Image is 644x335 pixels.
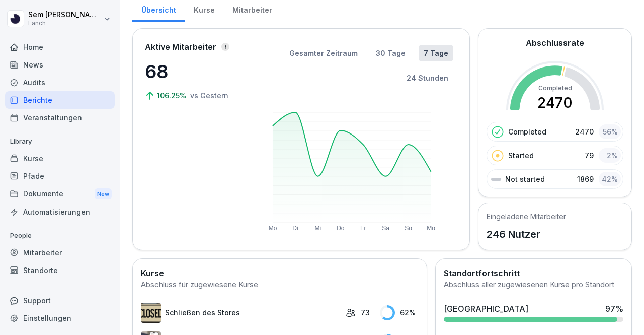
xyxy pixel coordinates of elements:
p: 106.25% [157,90,188,101]
div: Abschluss aller zugewiesenen Kurse pro Standort [444,279,623,291]
a: Einstellungen [5,309,115,327]
div: Dokumente [5,185,115,204]
p: Completed [508,126,546,137]
div: 62 % [380,305,419,320]
button: Gesamter Zeitraum [284,45,363,61]
a: [GEOGRAPHIC_DATA]97% [440,299,627,326]
a: Veranstaltungen [5,109,115,126]
p: 79 [585,150,594,161]
a: Kurse [5,150,115,167]
a: Pfade [5,167,115,185]
a: News [5,56,115,74]
button: 24 Stunden [401,70,453,86]
text: Mo [427,225,436,232]
p: Sem [PERSON_NAME] [28,11,102,19]
p: Aktive Mitarbeiter [145,41,216,53]
h2: Kurse [141,267,419,279]
div: 2 % [599,148,621,163]
h5: Eingeladene Mitarbeiter [487,211,566,222]
p: 246 Nutzer [487,227,566,242]
p: vs Gestern [190,90,228,101]
button: 7 Tage [419,45,453,61]
p: Started [508,150,534,161]
a: Automatisierungen [5,203,115,221]
text: Fr [360,225,366,232]
p: Not started [505,174,545,184]
h2: Standortfortschritt [444,267,623,279]
text: Mi [315,225,321,232]
text: Di [292,225,298,232]
div: 97 % [605,303,623,315]
div: 42 % [599,172,621,186]
p: 2470 [575,126,594,137]
p: People [5,228,115,244]
text: So [405,225,413,232]
a: Standorte [5,261,115,279]
div: Support [5,292,115,309]
p: Library [5,133,115,150]
a: DokumenteNew [5,185,115,204]
a: Audits [5,74,115,91]
a: Mitarbeiter [5,244,115,261]
div: [GEOGRAPHIC_DATA] [444,303,528,315]
a: Schließen des Stores [141,303,341,323]
div: New [95,188,112,200]
text: Sa [382,225,390,232]
button: 30 Tage [371,45,411,61]
a: Berichte [5,91,115,109]
div: 56 % [599,124,621,139]
p: 68 [145,58,246,85]
img: tah9yxvkym2pvszjriwubpkx.png [141,303,161,323]
a: Home [5,38,115,56]
p: 73 [361,307,370,318]
h2: Abschlussrate [526,37,584,49]
p: Lanch [28,20,102,27]
text: Mo [269,225,277,232]
p: 1869 [577,174,594,184]
text: Do [337,225,345,232]
div: Abschluss für zugewiesene Kurse [141,279,419,291]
